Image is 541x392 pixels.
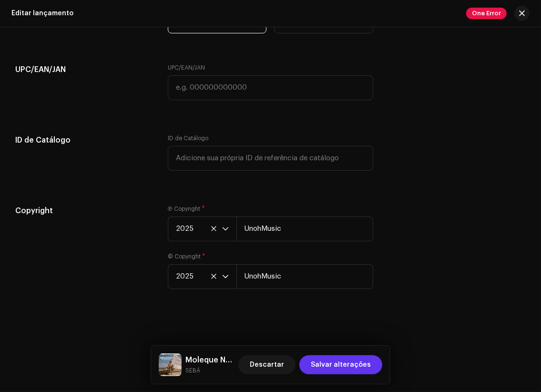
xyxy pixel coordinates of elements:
[222,265,229,289] div: dropdown trigger
[168,75,374,100] input: e.g. 000000000000
[15,134,153,146] h5: ID de Catálogo
[168,134,208,142] label: ID de Catálogo
[15,64,153,75] h5: UPC/EAN/JAN
[15,205,153,217] h5: Copyright
[236,264,374,289] input: e.g. Publisher LLC
[168,253,205,260] label: © Copyright
[176,265,222,289] span: 2025
[185,354,235,366] h5: Moleque Natural
[159,353,182,376] img: aee9eda3-cca7-4d71-8636-7879fb91f7b1
[168,205,205,213] label: Ⓟ Copyright
[311,355,371,374] span: Salvar alterações
[222,217,229,241] div: dropdown trigger
[238,355,296,374] button: Descartar
[168,64,205,72] label: UPC/EAN/JAN
[236,217,374,241] input: e.g. Label LLC
[250,355,284,374] span: Descartar
[168,146,374,171] input: Adicione sua própria ID de referência de catálogo
[176,217,222,241] span: 2025
[185,366,235,375] small: Moleque Natural
[299,355,382,374] button: Salvar alterações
